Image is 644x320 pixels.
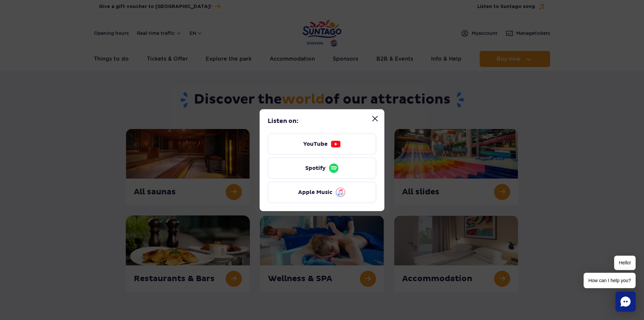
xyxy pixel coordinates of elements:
[268,182,376,203] a: Apple Music
[584,273,636,288] span: How can I help you?
[268,157,376,179] a: Spotify
[268,117,376,125] p: Listen on:
[268,133,376,155] a: YouTube
[615,292,636,312] div: Chat
[614,256,636,270] span: Hello!
[368,112,382,125] button: Close “Listen to Suntago song” modal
